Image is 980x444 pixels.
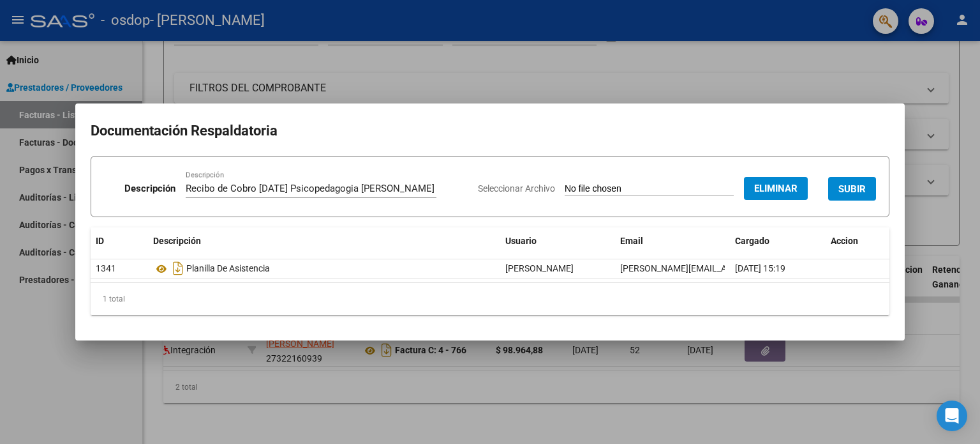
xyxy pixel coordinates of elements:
[744,177,808,200] button: Eliminar
[170,258,186,279] i: Descargar documento
[148,227,500,255] datatable-header-cell: Descripción
[831,236,858,246] span: Accion
[91,227,148,255] datatable-header-cell: ID
[937,401,967,431] div: Open Intercom Messenger
[826,227,889,255] datatable-header-cell: Accion
[478,183,555,194] span: Seleccionar Archivo
[96,263,116,273] span: 1341
[730,227,826,255] datatable-header-cell: Cargado
[828,177,876,201] button: SUBIR
[735,236,769,246] span: Cargado
[620,236,643,246] span: Email
[500,227,615,255] datatable-header-cell: Usuario
[153,258,495,279] div: Planilla De Asistencia
[615,227,730,255] datatable-header-cell: Email
[735,263,785,273] span: [DATE] 15:19
[754,183,798,194] span: Eliminar
[505,263,574,273] span: [PERSON_NAME]
[91,283,889,315] div: 1 total
[91,119,889,143] h2: Documentación Respaldatoria
[96,236,104,246] span: ID
[505,236,537,246] span: Usuario
[838,183,866,195] span: SUBIR
[124,181,175,196] p: Descripción
[620,263,830,273] span: [PERSON_NAME][EMAIL_ADDRESS][DOMAIN_NAME]
[153,236,201,246] span: Descripción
